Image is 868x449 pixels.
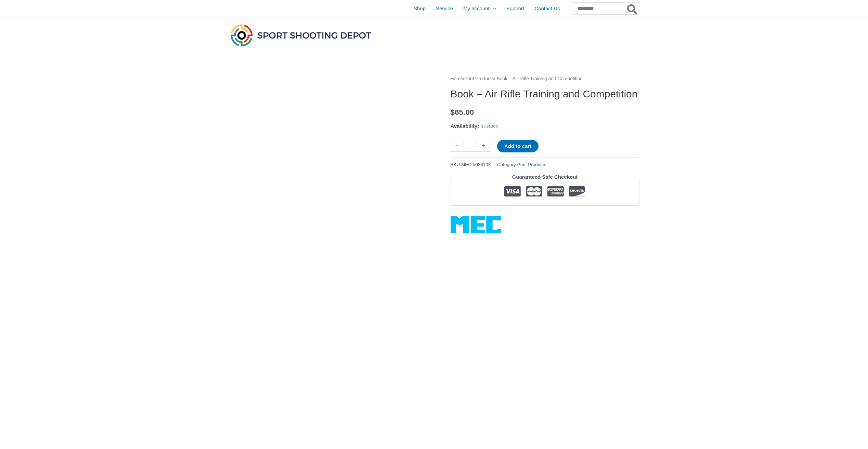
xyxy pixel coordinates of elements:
[464,140,477,152] input: Product quantity
[461,162,491,167] span: MEC.5026103
[229,23,373,48] img: Sport Shooting Depot
[451,88,639,100] h1: Book – Air Rifle Training and Competition
[451,216,501,233] a: MEC
[517,162,546,167] a: Print Products
[464,76,494,81] a: Print Products
[451,160,491,169] span: SKU:
[451,108,474,117] bdi: 65.00
[451,74,639,83] nav: Breadcrumb
[480,123,498,129] span: In stock
[451,76,463,81] a: Home
[497,140,539,152] button: Add to cart
[451,123,479,129] span: Availability:
[451,140,464,152] a: -
[497,160,546,169] span: Category:
[509,172,581,182] legend: Guaranteed Safe Checkout
[477,140,490,152] a: +
[451,108,455,117] span: $
[626,3,639,14] button: Search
